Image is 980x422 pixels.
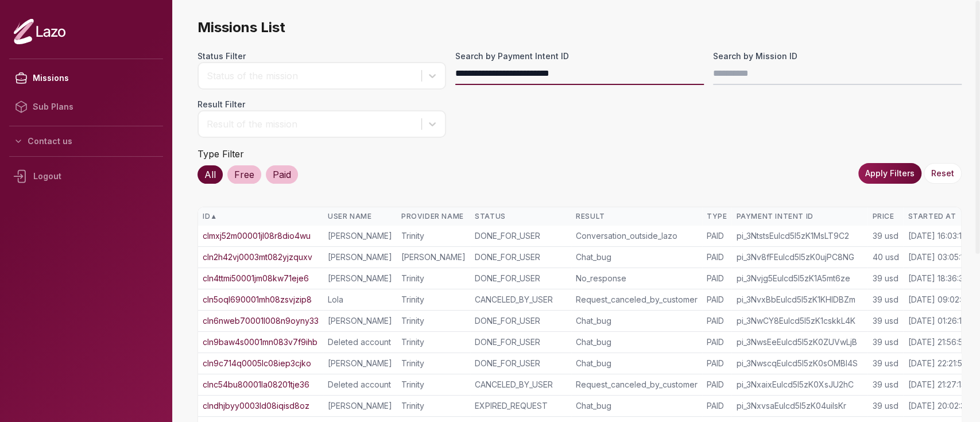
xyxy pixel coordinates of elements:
div: pi_3NwscqEulcd5I5zK0sOMBI4S [736,358,863,369]
div: pi_3NvxBbEulcd5I5zK1KHIDBZm [736,294,863,305]
div: DONE_FOR_USER [475,336,567,348]
div: DONE_FOR_USER [475,251,567,263]
div: Trinity [401,400,466,412]
a: cln5oql690001mh08zsvjzip8 [203,294,312,305]
div: Trinity [401,273,466,284]
div: PAID [707,251,727,263]
div: Trinity [401,315,466,327]
div: 39 usd [872,294,898,305]
div: [PERSON_NAME] [328,230,392,242]
div: pi_3NxvsaEulcd5I5zK04uiIsKr [736,400,863,412]
div: Payment Intent ID [736,212,863,221]
div: [DATE] 01:26:19 [908,315,966,327]
div: DONE_FOR_USER [475,273,567,284]
div: [PERSON_NAME] [328,273,392,284]
div: All [197,165,223,184]
div: Result of the mission [207,117,416,131]
div: [DATE] 21:56:59 [908,336,967,348]
div: [DATE] 09:02:01 [908,294,969,305]
span: ▲ [210,212,217,221]
button: Contact us [9,131,163,152]
div: Trinity [401,294,466,305]
div: 39 usd [872,273,898,284]
div: [DATE] 22:21:58 [908,358,967,369]
div: Provider Name [401,212,466,221]
a: cln4ttmi50001jm08kw71eje6 [203,273,309,284]
div: Paid [266,165,298,184]
div: Trinity [401,336,466,348]
div: PAID [707,315,727,327]
div: pi_3NwsEeEulcd5I5zK0ZUVwLjB [736,336,863,348]
div: CANCELED_BY_USER [475,294,567,305]
span: Missions List [197,18,962,37]
div: Trinity [401,358,466,369]
div: pi_3NxaixEulcd5I5zK0XsJU2hC [736,379,863,390]
div: 39 usd [872,230,898,242]
div: DONE_FOR_USER [475,358,567,369]
div: [DATE] 18:36:35 [908,273,967,284]
div: ID [203,212,319,221]
div: PAID [707,273,727,284]
div: pi_3NwCY8Eulcd5I5zK1cskkL4K [736,315,863,327]
div: Deleted account [328,336,392,348]
div: Chat_bug [576,251,698,263]
div: 39 usd [872,379,898,390]
div: [PERSON_NAME] [328,251,392,263]
a: cln9c714q0005lc08iep3cjko [203,358,311,369]
div: [DATE] 16:03:10 [908,230,966,242]
div: Price [872,212,898,221]
div: Conversation_outside_lazo [576,230,698,242]
div: Request_canceled_by_customer [576,379,698,390]
div: Chat_bug [576,336,698,348]
div: EXPIRED_REQUEST [475,400,567,412]
label: Result Filter [197,99,446,110]
div: DONE_FOR_USER [475,230,567,242]
div: CANCELED_BY_USER [475,379,567,390]
div: Logout [9,161,163,191]
div: PAID [707,294,727,305]
div: Status of the mission [207,69,416,83]
a: cln9baw4s0001mn083v7f9ihb [203,336,317,348]
div: [PERSON_NAME] [328,400,392,412]
div: PAID [707,400,727,412]
button: Reset [924,163,962,184]
div: Chat_bug [576,400,698,412]
div: pi_3Nv8fFEulcd5I5zK0ujPC8NG [736,251,863,263]
a: cln6nweb70001l008n9oyny33 [203,315,319,327]
label: Type Filter [197,148,244,160]
a: clndhjbyy0003ld08iqisd8oz [203,400,309,412]
div: DONE_FOR_USER [475,315,567,327]
a: Sub Plans [9,92,163,121]
div: Free [227,165,261,184]
div: No_response [576,273,698,284]
div: [PERSON_NAME] [401,251,466,263]
div: Trinity [401,230,466,242]
div: 39 usd [872,315,898,327]
div: 39 usd [872,336,898,348]
div: Request_canceled_by_customer [576,294,698,305]
div: Lola [328,294,392,305]
label: Search by Mission ID [713,51,962,62]
div: Chat_bug [576,358,698,369]
div: Deleted account [328,379,392,390]
div: [DATE] 03:05:15 [908,251,967,263]
div: Result [576,212,698,221]
a: cln2h42vj0003mt082yjzquxv [203,251,312,263]
div: [DATE] 20:02:35 [908,400,969,412]
div: PAID [707,230,727,242]
div: pi_3Nvjg5Eulcd5I5zK1A5mt6ze [736,273,863,284]
div: pi_3NtstsEulcd5I5zK1MsLT9C2 [736,230,863,242]
div: 39 usd [872,400,898,412]
div: PAID [707,336,727,348]
div: Trinity [401,379,466,390]
div: Status [475,212,567,221]
div: PAID [707,358,727,369]
div: Started At [908,212,970,221]
div: PAID [707,379,727,390]
button: Apply Filters [858,163,921,184]
div: [PERSON_NAME] [328,315,392,327]
div: Type [707,212,727,221]
a: clmxj52m00001jl08r8dio4wu [203,230,311,242]
label: Search by Payment Intent ID [455,51,704,62]
div: 40 usd [872,251,898,263]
